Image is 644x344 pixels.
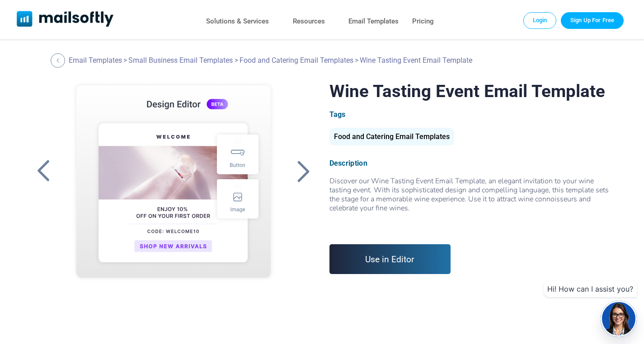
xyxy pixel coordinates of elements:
a: Use in Editor [329,244,451,274]
a: Mailsoftly [17,11,114,28]
a: Trial [561,12,624,28]
a: Login [523,12,557,28]
a: Small Business Email Templates [128,56,233,65]
a: Resources [293,15,325,28]
span: Discover our Wine Tasting Event Email Template, an elegant invitation to your wine tasting event.... [329,176,612,222]
a: Pricing [412,15,434,28]
a: Back [292,159,315,183]
div: Tags [329,110,612,119]
h1: Wine Tasting Event Email Template [329,81,612,101]
a: Back [32,159,55,183]
div: Food and Catering Email Templates [329,128,454,145]
a: Email Templates [69,56,122,65]
div: Hi! How can I assist you? [544,281,637,297]
a: Food and Catering Email Templates [240,56,353,65]
a: Email Templates [348,15,399,28]
a: Back [51,53,67,68]
div: Description [329,159,612,167]
a: Wine Tasting Event Email Template [61,81,287,307]
a: Food and Catering Email Templates [329,136,454,140]
a: Solutions & Services [206,15,269,28]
